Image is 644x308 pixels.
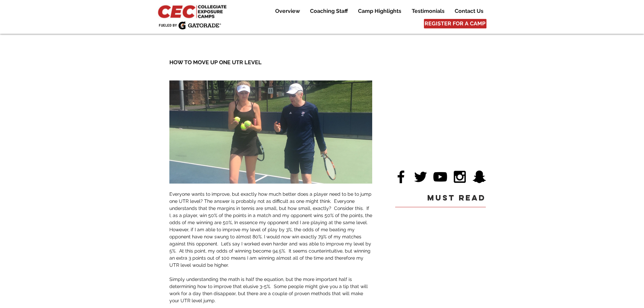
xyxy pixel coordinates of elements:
[392,168,409,185] img: Black Facebook Icon
[272,7,303,15] p: Overview
[355,7,405,15] p: Camp Highlights
[169,59,372,67] h1: HOW TO MOVE UP ONE UTR LEVEL
[169,191,374,268] span: Everyone wants to improve, but exactly how much better does a player need to be to jump one UTR l...
[432,168,449,185] img: Black YouTube Icon
[427,193,486,203] span: MUST READ
[270,7,305,15] a: Overview
[407,7,449,15] a: Testimonials
[392,168,488,185] ul: Social Bar
[307,7,351,15] p: Coaching Staff
[305,7,353,15] a: Coaching Staff
[412,168,429,185] img: Black Twitter Icon
[353,7,406,15] a: Camp Highlights
[471,168,488,185] img: Black Snapchat Icon
[425,20,485,27] span: REGISTER FOR A CAMP
[451,168,468,185] img: Black Instagram Icon
[424,19,486,28] a: REGISTER FOR A CAMP
[169,277,369,303] span: Simply understanding the math is half the equation, but the more important half is determining ho...
[408,7,448,15] p: Testimonials
[451,7,487,15] p: Contact Us
[265,7,488,15] nav: Site
[450,7,488,15] a: Contact Us
[157,3,230,19] img: CEC Logo Primary_edited.jpg
[159,21,221,29] img: Fueled by Gatorade.png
